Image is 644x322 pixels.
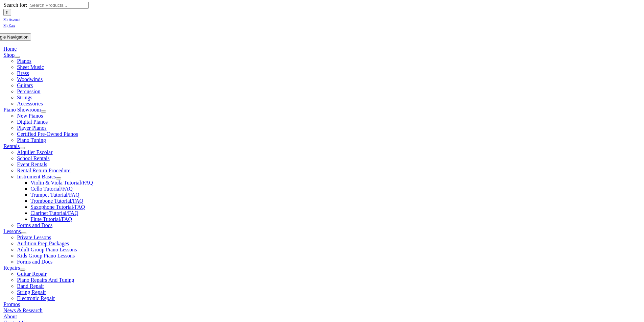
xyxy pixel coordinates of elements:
a: New Pianos [17,113,43,119]
a: Event Rentals [17,162,47,167]
a: About [3,314,17,319]
a: Rental Return Procedure [17,168,70,173]
a: Repairs [3,265,20,271]
a: String Repair [17,289,46,295]
a: Piano Tuning [17,137,46,143]
a: School Rentals [17,155,49,161]
button: Open submenu of Instrument Basics [56,177,61,179]
a: Audition Prep Packages [17,241,69,246]
span: My Account [3,18,20,21]
a: Trombone Tutorial/FAQ [30,198,83,204]
a: Rentals [3,143,20,149]
a: Violin & Viola Tutorial/FAQ [30,180,93,185]
a: Piano Repairs And Tuning [17,277,74,283]
a: Piano Showroom [3,107,41,113]
span: Search for: [3,2,27,8]
button: Open submenu of Lessons [21,232,26,234]
button: Open submenu of Rentals [20,147,25,149]
a: Accessories [17,101,43,106]
a: Home [3,46,17,52]
a: Guitars [17,82,33,88]
span: My Cart [3,24,15,27]
a: My Account [3,16,20,22]
a: Instrument Basics [17,174,56,179]
button: Open submenu of Repairs [20,269,25,271]
a: Forms and Docs [17,222,52,228]
a: Percussion [17,89,40,94]
a: Alquiler Escolar [17,149,52,155]
a: Guitar Repair [17,271,47,277]
a: Promos [3,301,20,307]
a: Woodwinds [17,76,43,82]
a: My Cart [3,22,15,28]
a: Cello Tutorial/FAQ [30,186,73,192]
a: Adult Group Piano Lessons [17,247,77,252]
button: Open submenu of Shop [15,56,20,58]
a: Kids Group Piano Lessons [17,253,75,258]
span: Private Lessons [17,234,51,240]
a: Player Pianos [17,125,47,131]
input: Search [3,9,11,16]
a: Trumpet Tutorial/FAQ [30,192,79,198]
a: Strings [17,95,32,100]
input: Search Products... [29,2,89,9]
a: Flute Tutorial/FAQ [30,216,72,222]
a: Sheet Music [17,64,44,70]
a: Electronic Repair [17,295,55,301]
a: Pianos [17,58,31,64]
a: Shop [3,52,15,58]
a: Brass [17,70,29,76]
a: Clarinet Tutorial/FAQ [30,210,78,216]
a: Certified Pre-Owned Pianos [17,131,78,137]
a: Band Repair [17,283,44,289]
a: Forms and Docs [17,259,52,265]
a: Lessons [3,228,21,234]
a: News & Research [3,307,43,313]
a: Saxophone Tutorial/FAQ [30,204,85,210]
button: Open submenu of Piano Showroom [41,110,46,113]
a: Digital Pianos [17,119,48,125]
